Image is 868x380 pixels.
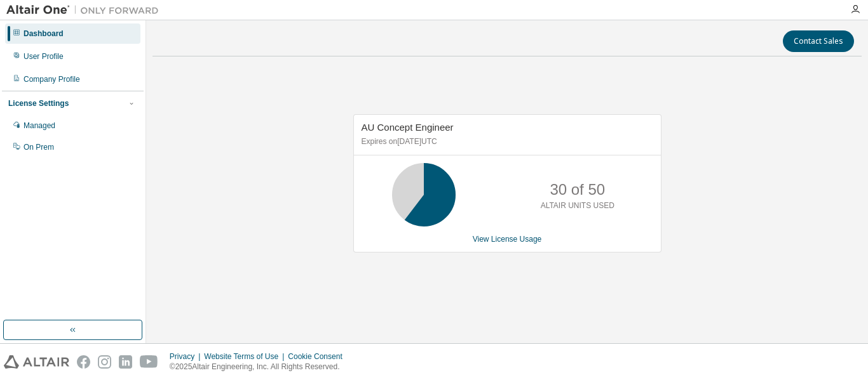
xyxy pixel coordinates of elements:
div: Website Terms of Use [204,351,288,362]
img: youtube.svg [140,355,158,369]
button: Contact Sales [783,30,854,52]
span: AU Concept Engineer [362,122,454,133]
div: Managed [24,121,55,131]
a: View License Usage [473,235,542,244]
img: facebook.svg [77,355,90,369]
img: instagram.svg [98,355,111,369]
div: Company Profile [24,74,80,84]
div: On Prem [24,142,54,152]
div: Dashboard [24,29,64,39]
p: 30 of 50 [550,179,605,200]
div: User Profile [24,51,64,62]
div: Privacy [170,351,204,362]
img: Altair One [6,4,165,16]
div: License Settings [8,98,69,108]
p: ALTAIR UNITS USED [541,200,614,211]
img: linkedin.svg [119,355,132,369]
div: Cookie Consent [288,351,349,362]
p: © 2025 Altair Engineering, Inc. All Rights Reserved. [170,362,350,372]
img: altair_logo.svg [4,355,69,369]
p: Expires on [DATE] UTC [362,136,650,147]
